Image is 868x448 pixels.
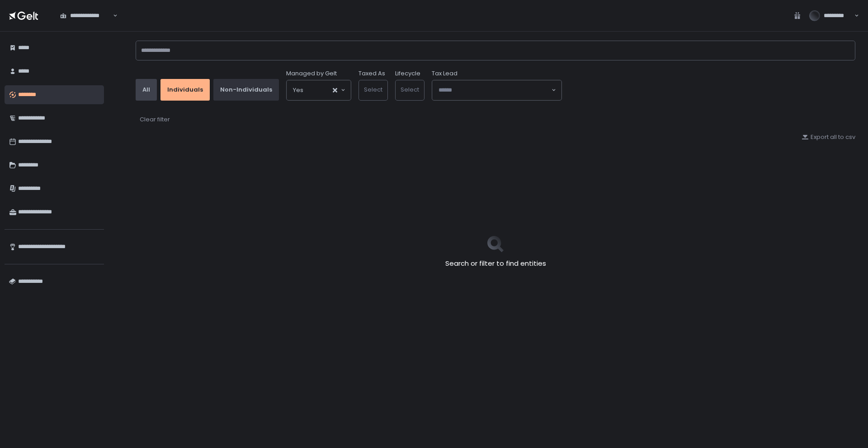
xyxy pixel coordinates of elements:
span: Select [401,85,419,94]
div: Individuals [167,86,203,94]
div: All [142,86,150,94]
button: Individuals [160,79,210,101]
div: Search for option [432,80,561,100]
span: Managed by Gelt [286,69,337,78]
div: Search for option [54,6,118,25]
span: Yes [293,86,303,95]
span: Tax Lead [432,69,458,78]
input: Search for option [439,86,551,95]
button: Export all to csv [802,133,855,141]
span: Select [364,85,382,94]
button: Non-Individuals [213,79,279,101]
h2: Search or filter to find entities [445,259,546,269]
button: All [136,79,157,101]
input: Search for option [303,86,332,95]
button: Clear filter [139,115,170,124]
div: Search for option [287,80,351,100]
div: Non-Individuals [220,86,272,94]
button: Clear Selected [333,88,337,92]
label: Taxed As [359,69,385,78]
input: Search for option [112,11,112,20]
label: Lifecycle [395,69,420,78]
div: Clear filter [140,115,170,124]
